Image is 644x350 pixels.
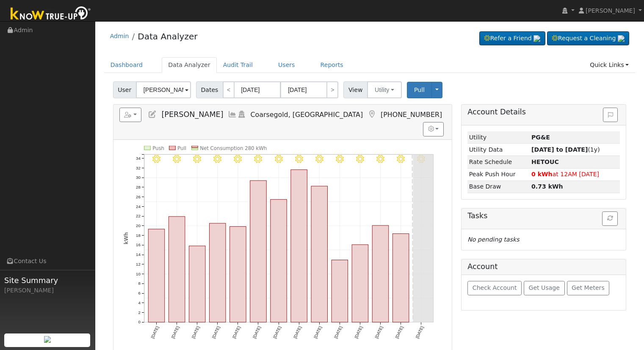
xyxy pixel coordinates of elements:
[531,146,600,153] span: (1y)
[372,225,388,322] rect: onclick=""
[232,325,241,339] text: [DATE]
[354,325,363,339] text: [DATE]
[272,325,282,339] text: [DATE]
[4,275,91,286] span: Site Summary
[531,183,563,190] strong: 0.73 kWh
[291,169,307,322] rect: onclick=""
[415,325,425,339] text: [DATE]
[196,81,223,98] span: Dates
[572,284,605,291] span: Get Meters
[603,108,618,122] button: Issue History
[352,244,368,322] rect: onclick=""
[531,171,553,178] strong: 0 kWh
[397,155,405,163] i: 9/09 - Clear
[162,57,217,73] a: Data Analyzer
[136,165,141,170] text: 32
[467,281,522,295] button: Check Account
[228,110,237,119] a: Multi-Series Graph
[138,300,141,305] text: 4
[374,325,384,339] text: [DATE]
[381,111,442,119] span: [PHONE_NUMBER]
[529,284,560,291] span: Get Usage
[467,144,530,156] td: Utility Data
[531,146,588,153] strong: [DATE] to [DATE]
[136,242,141,247] text: 16
[170,325,180,339] text: [DATE]
[6,5,95,24] img: Know True-Up
[104,57,149,73] a: Dashboard
[467,211,620,220] h5: Tasks
[531,134,550,141] strong: ID: 17051829, authorized: 07/10/25
[586,7,635,14] span: [PERSON_NAME]
[136,223,141,228] text: 20
[467,108,620,117] h5: Account Details
[367,81,402,98] button: Utility
[113,81,136,98] span: User
[44,336,51,343] img: retrieve
[407,82,432,98] button: Pull
[136,81,191,98] input: Select a User
[467,156,530,168] td: Rate Schedule
[138,310,140,315] text: 2
[217,57,259,73] a: Audit Trail
[376,155,384,163] i: 9/08 - Clear
[234,155,242,163] i: 9/01 - Clear
[213,155,221,163] i: 8/31 - Clear
[467,262,498,271] h5: Account
[193,155,201,163] i: 8/30 - Clear
[150,325,160,339] text: [DATE]
[169,217,185,322] rect: onclick=""
[533,35,540,42] img: retrieve
[567,281,610,295] button: Get Meters
[173,155,181,163] i: 8/29 - Clear
[229,227,246,322] rect: onclick=""
[191,325,200,339] text: [DATE]
[200,145,267,151] text: Net Consumption 280 kWh
[414,86,425,93] span: Pull
[211,325,221,339] text: [DATE]
[138,291,140,295] text: 6
[333,325,343,339] text: [DATE]
[138,281,140,286] text: 8
[293,325,302,339] text: [DATE]
[250,181,266,322] rect: onclick=""
[315,155,323,163] i: 9/05 - Clear
[177,145,186,151] text: Pull
[223,81,235,98] a: <
[618,35,625,42] img: retrieve
[138,31,197,42] a: Data Analyzer
[123,232,129,244] text: kWh
[209,223,225,322] rect: onclick=""
[272,57,301,73] a: Users
[136,185,141,189] text: 28
[326,81,338,98] a: >
[138,319,141,324] text: 0
[136,175,141,180] text: 30
[152,155,160,163] i: 8/28 - Clear
[148,110,157,119] a: Edit User (32897)
[136,252,141,257] text: 14
[161,110,223,119] span: [PERSON_NAME]
[313,325,323,339] text: [DATE]
[467,131,530,144] td: Utility
[110,33,129,39] a: Admin
[136,272,141,276] text: 10
[314,57,350,73] a: Reports
[332,260,348,322] rect: onclick=""
[295,155,303,163] i: 9/04 - Clear
[274,155,282,163] i: 9/03 - Clear
[530,168,620,181] td: at 12AM [DATE]
[251,111,363,119] span: Coarsegold, [GEOGRAPHIC_DATA]
[343,81,368,98] span: View
[479,31,545,46] a: Refer a Friend
[254,155,262,163] i: 9/02 - MostlyClear
[467,168,530,181] td: Peak Push Hour
[524,281,565,295] button: Get Usage
[4,286,91,295] div: [PERSON_NAME]
[367,110,376,119] a: Map
[392,233,409,322] rect: onclick=""
[136,262,141,267] text: 12
[189,246,205,322] rect: onclick=""
[531,158,559,165] strong: N
[136,204,141,208] text: 24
